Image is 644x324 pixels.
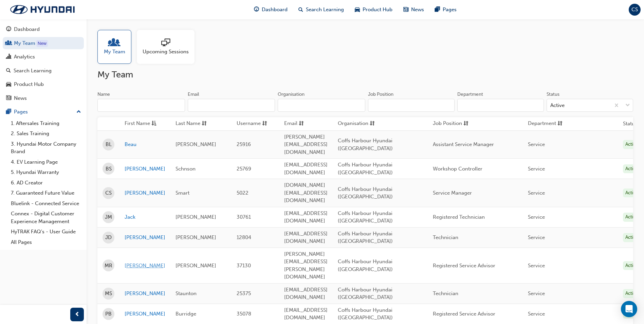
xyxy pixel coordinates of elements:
div: Status [547,91,559,98]
span: Technician [433,234,458,240]
span: news-icon [403,5,408,14]
span: guage-icon [6,26,11,33]
span: asc-icon [151,120,157,128]
span: Coffs Harbour Hyundai ([GEOGRAPHIC_DATA]) [338,186,393,200]
div: Active [623,213,641,222]
span: Email [284,120,297,128]
a: Product Hub [3,78,84,91]
a: 5. Hyundai Warranty [8,167,84,178]
a: All Pages [8,237,84,248]
span: MR [105,262,112,270]
span: [PERSON_NAME] [176,263,216,269]
span: search-icon [6,68,11,74]
a: My Team [3,37,84,50]
span: Technician [433,290,458,296]
div: Dashboard [14,25,40,33]
span: Service [528,234,545,240]
div: Active [550,102,565,109]
span: [EMAIL_ADDRESS][DOMAIN_NAME] [284,307,328,321]
span: First Name [125,120,150,128]
span: 25375 [237,290,251,296]
span: [EMAIL_ADDRESS][DOMAIN_NAME] [284,231,328,245]
span: BS [106,165,112,173]
div: Department [457,91,483,98]
input: Job Position [368,99,455,112]
span: [PERSON_NAME] [176,234,216,240]
a: Beau [125,141,165,148]
button: Departmentsorting-icon [528,120,565,128]
div: Active [623,164,641,174]
span: Coffs Harbour Hyundai ([GEOGRAPHIC_DATA]) [338,307,393,321]
span: Service [528,166,545,172]
a: 6. AD Creator [8,178,84,188]
span: car-icon [6,82,11,88]
a: news-iconNews [398,3,429,17]
span: guage-icon [254,5,259,14]
span: sorting-icon [202,120,207,128]
span: PB [105,310,112,318]
a: Analytics [3,51,84,63]
span: JM [105,213,112,221]
div: Open Intercom Messenger [621,301,637,317]
a: 7. Guaranteed Future Value [8,188,84,198]
input: Email [188,99,275,112]
button: DashboardMy TeamAnalyticsSearch LearningProduct HubNews [3,22,84,106]
span: Smart [176,190,189,196]
span: Registered Technician [433,214,485,220]
div: Active [623,188,641,198]
span: sorting-icon [370,120,375,128]
span: 5022 [237,190,249,196]
button: Usernamesorting-icon [237,120,274,128]
span: Coffs Harbour Hyundai ([GEOGRAPHIC_DATA]) [338,210,393,224]
button: First Nameasc-icon [125,120,162,128]
span: Coffs Harbour Hyundai ([GEOGRAPHIC_DATA]) [338,231,393,245]
a: 4. EV Learning Page [8,157,84,167]
button: Emailsorting-icon [284,120,321,128]
span: [PERSON_NAME][EMAIL_ADDRESS][DOMAIN_NAME] [284,134,328,155]
a: HyTRAK FAQ's - User Guide [8,227,84,237]
span: Department [528,120,556,128]
a: News [3,92,84,105]
span: Service [528,290,545,296]
span: Dashboard [262,6,288,14]
span: Coffs Harbour Hyundai ([GEOGRAPHIC_DATA]) [338,258,393,272]
span: Workshop Controller [433,166,482,172]
div: Analytics [14,53,35,61]
span: up-icon [76,108,81,116]
a: [PERSON_NAME] [125,165,165,173]
span: Job Position [433,120,462,128]
div: Organisation [278,91,305,98]
img: Trak [3,2,81,17]
button: Organisationsorting-icon [338,120,375,128]
span: sorting-icon [557,120,563,128]
span: [PERSON_NAME][EMAIL_ADDRESS][PERSON_NAME][DOMAIN_NAME] [284,251,328,280]
div: Active [623,233,641,242]
span: pages-icon [6,109,11,115]
span: Staunton [176,290,197,296]
span: news-icon [6,95,11,102]
span: pages-icon [435,5,440,14]
span: Coffs Harbour Hyundai ([GEOGRAPHIC_DATA]) [338,162,393,176]
span: MS [105,290,112,298]
span: sorting-icon [299,120,304,128]
span: Username [237,120,261,128]
span: 37130 [237,263,251,269]
div: Job Position [368,91,393,98]
span: [EMAIL_ADDRESS][DOMAIN_NAME] [284,162,328,176]
a: [PERSON_NAME] [125,189,165,197]
span: [PERSON_NAME] [176,141,216,147]
a: Connex - Digital Customer Experience Management [8,209,84,227]
span: Service [528,190,545,196]
div: Tooltip anchor [36,40,48,47]
span: sessionType_ONLINE_URL-icon [161,38,170,48]
div: Search Learning [14,67,52,75]
button: Pages [3,106,84,118]
span: Service [528,311,545,317]
span: News [411,6,424,14]
button: CS [629,4,641,16]
span: Search Learning [306,6,344,14]
div: Active [623,140,641,149]
span: Last Name [176,120,200,128]
a: [PERSON_NAME] [125,290,165,298]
